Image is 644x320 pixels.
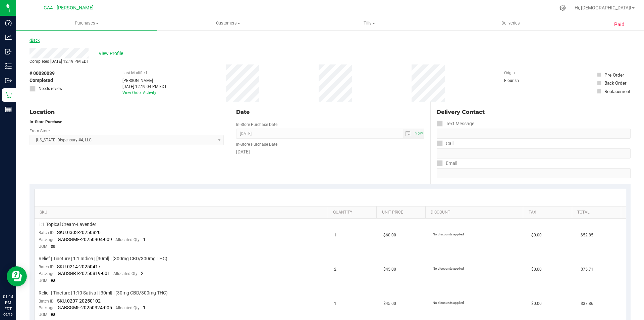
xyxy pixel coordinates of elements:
[44,5,94,11] span: GA4 - [PERSON_NAME]
[30,108,224,116] div: Location
[39,86,62,92] span: Needs review
[334,301,336,307] span: 1
[604,88,630,95] div: Replacement
[383,232,396,238] span: $60.00
[58,271,110,276] span: GABSGRT-20250819-001
[39,230,54,235] span: Batch ID
[5,63,12,70] inline-svg: Inventory
[492,20,529,26] span: Deliveries
[604,72,624,78] div: Pre-Order
[51,312,56,317] span: ea
[30,77,53,84] span: Completed
[143,305,146,310] span: 1
[531,266,542,273] span: $0.00
[115,306,140,310] span: Allocated Qty
[433,232,464,236] span: No discounts applied
[299,20,439,26] span: Tills
[236,148,424,155] div: [DATE]
[334,266,336,273] span: 2
[39,256,167,262] span: Relief | Tincture | 1:1 Indica | [30ml] | (300mg CBD/300mg THC)
[122,78,167,84] div: [PERSON_NAME]
[39,299,54,304] span: Batch ID
[143,237,146,242] span: 1
[16,16,157,30] a: Purchases
[437,139,453,148] label: Call
[39,265,54,269] span: Batch ID
[504,78,538,84] div: Flourish
[558,5,567,11] div: Manage settings
[5,106,12,113] inline-svg: Reports
[158,20,298,26] span: Customers
[40,210,325,215] a: SKU
[122,70,147,76] label: Last Modified
[30,59,89,64] span: Completed [DATE] 12:19 PM EDT
[57,264,101,269] span: SKU.0214-20250417
[437,158,457,168] label: Email
[3,312,13,317] p: 09/19
[299,16,440,30] a: Tills
[115,237,140,242] span: Allocated Qty
[531,301,542,307] span: $0.00
[39,244,47,249] span: UOM
[5,92,12,98] inline-svg: Retail
[7,266,27,286] iframe: Resource center
[440,16,581,30] a: Deliveries
[614,21,625,29] span: Paid
[529,210,570,215] a: Tax
[16,20,157,26] span: Purchases
[39,271,54,276] span: Package
[433,267,464,270] span: No discounts applied
[157,16,299,30] a: Customers
[437,108,631,116] div: Delivery Contact
[604,80,627,86] div: Back Order
[581,232,593,238] span: $52.85
[122,90,156,95] a: View Order Activity
[431,210,521,215] a: Discount
[30,38,40,43] a: Back
[99,50,125,57] span: View Profile
[57,298,101,304] span: SKU.0207-20250102
[51,243,56,249] span: ea
[437,129,631,139] input: Format: (999) 999-9999
[531,232,542,238] span: $0.00
[5,48,12,55] inline-svg: Inbound
[504,70,515,76] label: Origin
[30,120,62,124] strong: In-Store Purchase
[141,271,144,276] span: 2
[5,34,12,41] inline-svg: Analytics
[39,221,96,228] span: 1:1 Topical Cream-Lavender
[57,230,101,235] span: SKU.0303-20250820
[236,122,277,128] label: In-Store Purchase Date
[577,210,618,215] a: Total
[383,301,396,307] span: $45.00
[39,312,47,317] span: UOM
[5,19,12,26] inline-svg: Dashboard
[39,237,54,242] span: Package
[575,5,631,10] span: Hi, [DEMOGRAPHIC_DATA]!
[30,70,55,77] span: # 00030039
[3,294,13,312] p: 01:14 PM EDT
[122,84,167,90] div: [DATE] 12:19:04 PM EDT
[382,210,423,215] a: Unit Price
[581,266,593,273] span: $75.71
[5,77,12,84] inline-svg: Outbound
[236,108,424,116] div: Date
[383,266,396,273] span: $45.00
[236,141,277,147] label: In-Store Purchase Date
[51,278,56,283] span: ea
[39,290,168,296] span: Relief | Tincture | 1:10 Sativa | [30ml] | (30mg CBD/300mg THC)
[113,271,138,276] span: Allocated Qty
[433,301,464,305] span: No discounts applied
[58,237,112,242] span: GABSGMF-20250904-009
[58,305,112,310] span: GABSGMF-20250324-005
[39,278,47,283] span: UOM
[30,128,50,134] label: From Store
[437,119,474,129] label: Text Message
[333,210,374,215] a: Quantity
[39,306,54,310] span: Package
[581,301,593,307] span: $37.86
[437,148,631,158] input: Format: (999) 999-9999
[334,232,336,238] span: 1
